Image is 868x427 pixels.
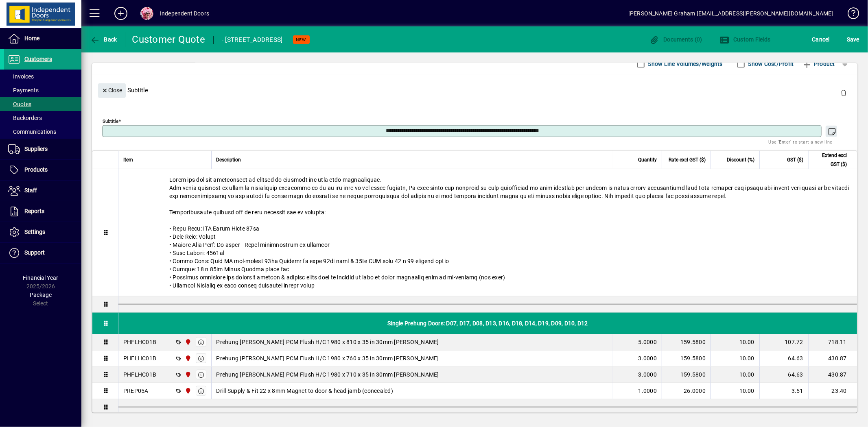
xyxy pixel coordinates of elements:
span: Documents (0) [649,36,702,43]
span: Reports [24,208,44,214]
a: Support [4,243,81,263]
td: 430.87 [808,351,857,367]
td: 64.63 [759,351,808,367]
span: Invoices [8,73,34,80]
span: 5.0000 [638,338,657,346]
mat-label: Subtitle [103,118,118,124]
td: 10.00 [711,383,759,399]
app-page-header-button: Delete [834,89,853,96]
div: PHFLHC01B [123,338,156,346]
span: Christchurch [183,386,192,395]
span: Description [216,155,241,164]
span: Product [802,57,835,70]
app-page-header-button: Close [96,86,128,94]
a: Staff [4,181,81,201]
div: [PERSON_NAME] Graham [EMAIL_ADDRESS][PERSON_NAME][DOMAIN_NAME] [628,7,833,20]
button: Back [88,32,119,47]
a: Payments [4,83,81,97]
span: 3.0000 [638,354,657,362]
span: S [847,36,850,43]
a: Settings [4,222,81,242]
td: 107.72 [759,334,808,351]
div: Subtitle [92,75,857,105]
td: 23.40 [808,383,857,399]
label: Show Cost/Profit [747,60,794,68]
button: Custom Fields [717,32,773,47]
button: Delete [834,83,853,103]
span: Close [101,84,122,97]
span: Discount (%) [727,155,754,164]
span: Extend excl GST ($) [813,151,847,169]
span: Christchurch [183,354,192,363]
a: Backorders [4,111,81,125]
div: - [STREET_ADDRESS] [222,33,283,46]
span: Customers [24,56,52,62]
span: Back [90,36,117,43]
a: Communications [4,125,81,139]
td: 10.00 [711,351,759,367]
td: 64.63 [759,367,808,383]
button: Close [98,83,126,98]
div: PHFLHC01B [123,370,156,379]
div: Single Prehung Doors: D07, D17, D08, D13, D16, D18, D14, D19, D09, D10, D12 [118,313,857,334]
div: Lorem ips dol sit ametconsect ad elitsed do eiusmodt inc utla etdo magnaaliquae. Adm venia quisno... [118,169,857,296]
app-page-header-button: Back [81,32,126,47]
span: NEW [296,37,306,42]
span: Christchurch [183,370,192,379]
span: 3.0000 [638,370,657,379]
a: Invoices [4,70,81,83]
a: Products [4,160,81,180]
span: Financial Year [23,274,59,281]
span: Settings [24,229,45,235]
a: Home [4,28,81,49]
span: ave [847,33,859,46]
span: Cancel [812,33,830,46]
button: Product [798,57,839,71]
span: Christchurch [183,338,192,346]
span: Prehung [PERSON_NAME] PCM Flush H/C 1980 x 710 x 35 in 30mm [PERSON_NAME] [216,370,439,379]
a: Quotes [4,97,81,111]
span: Prehung [PERSON_NAME] PCM Flush H/C 1980 x 760 x 35 in 30mm [PERSON_NAME] [216,354,439,362]
td: 718.11 [808,334,857,351]
a: Knowledge Base [842,2,858,28]
span: Quotes [8,101,31,107]
div: PHFLHC01B [123,354,156,362]
span: Support [24,249,45,256]
div: Independent Doors [160,7,209,20]
div: Customer Quote [132,33,206,46]
mat-hint: Use 'Enter' to start a new line [769,137,833,146]
button: Save [845,32,861,47]
div: PREP05A [123,387,149,395]
span: Prehung [PERSON_NAME] PCM Flush H/C 1980 x 810 x 35 in 30mm [PERSON_NAME] [216,338,439,346]
span: Rate excl GST ($) [669,155,706,164]
td: 10.00 [711,367,759,383]
span: Quantity [638,155,657,164]
span: Payments [8,87,39,94]
td: 430.87 [808,367,857,383]
span: Products [24,166,48,173]
button: Cancel [810,32,832,47]
span: Package [30,292,52,298]
span: Item [123,155,133,164]
span: Suppliers [24,146,48,152]
button: Add [108,6,134,21]
div: 159.5800 [667,338,706,346]
button: Documents (0) [647,32,704,47]
div: 159.5800 [667,354,706,362]
span: Home [24,35,39,41]
span: 1.0000 [638,387,657,395]
a: Reports [4,201,81,222]
span: Backorders [8,115,42,121]
span: Staff [24,187,37,194]
td: 3.51 [759,383,808,399]
td: 10.00 [711,334,759,351]
span: Communications [8,129,56,135]
div: 159.5800 [667,370,706,379]
label: Show Line Volumes/Weights [647,60,723,68]
span: GST ($) [787,155,803,164]
a: Suppliers [4,139,81,159]
span: Custom Fields [719,36,771,43]
button: Profile [134,6,160,21]
span: Drill Supply & Fit 22 x 8mm Magnet to door & head jamb (concealed) [216,387,394,395]
div: 26.0000 [667,387,706,395]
